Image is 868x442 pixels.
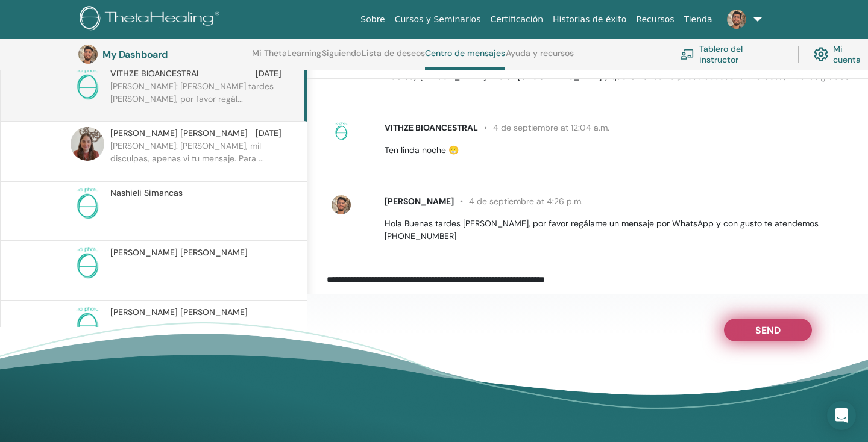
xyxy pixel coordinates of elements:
img: no-photo.png [332,122,351,141]
button: Send [724,319,812,341]
a: Tablero del instructor [680,41,784,67]
p: Ten linda noche 😁 [385,144,854,157]
a: Mi ThetaLearning [252,48,321,67]
img: no-photo.png [71,246,104,280]
img: cog.svg [814,44,828,64]
span: [PERSON_NAME] [PERSON_NAME] [110,246,248,259]
img: no-photo.png [71,67,104,101]
span: [PERSON_NAME] [PERSON_NAME] [110,306,248,319]
a: Historias de éxito [548,8,631,31]
div: Open Intercom Messenger [827,401,856,430]
img: logo.png [80,6,224,33]
span: 4 de septiembre at 12:04 a.m. [478,122,609,133]
span: 4 de septiembre at 4:26 p.m. [454,196,583,207]
h3: My Dashboard [102,49,223,60]
a: Lista de deseos [362,48,425,67]
span: [PERSON_NAME] [PERSON_NAME] [110,127,248,140]
p: [PERSON_NAME]: [PERSON_NAME] tardes [PERSON_NAME], por favor regál... [110,80,285,116]
a: Ayuda y recursos [506,48,574,67]
span: [DATE] [256,127,281,140]
span: VITHZE BIOANCESTRAL [110,67,201,80]
a: Centro de mensajes [425,48,505,70]
img: default.jpg [78,45,98,64]
img: default.jpg [727,10,746,29]
a: Siguiendo [322,48,361,67]
span: [DATE] [256,67,281,80]
span: Nashieli Simancas [110,187,183,199]
img: chalkboard-teacher.svg [680,49,694,60]
span: [PERSON_NAME] [385,196,454,207]
a: Sobre [356,8,389,31]
a: Certificación [485,8,548,31]
a: Tienda [679,8,717,31]
img: default.jpg [332,195,351,214]
p: Hola Buenas tardes [PERSON_NAME], por favor regálame un mensaje por WhatsApp y con gusto te atend... [385,217,854,243]
p: [PERSON_NAME]: [PERSON_NAME], mil disculpas, apenas vi tu mensaje. Para ... [110,140,285,176]
img: no-photo.png [71,306,104,340]
a: Cursos y Seminarios [390,8,486,31]
img: default.jpg [71,127,104,161]
img: no-photo.png [71,187,104,220]
a: Recursos [631,8,679,31]
span: Send [755,324,781,332]
span: VITHZE BIOANCESTRAL [385,122,478,133]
